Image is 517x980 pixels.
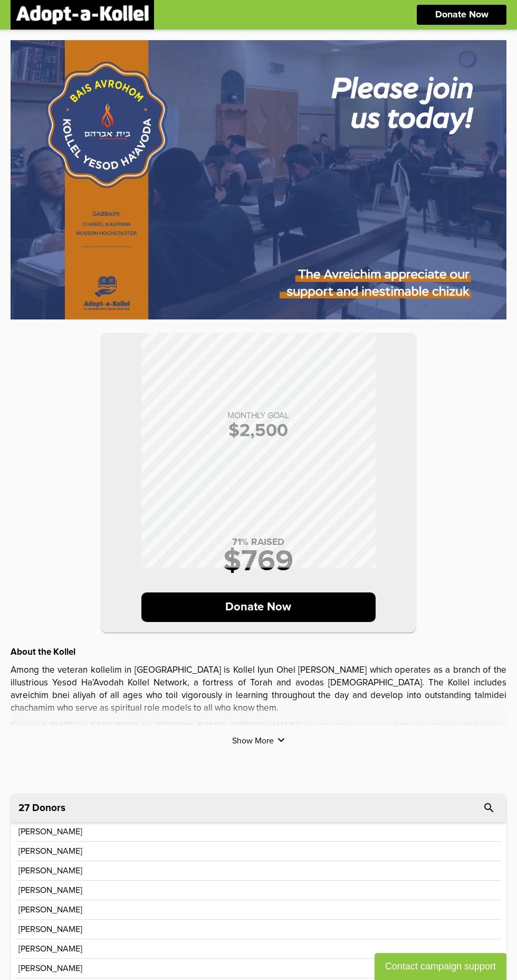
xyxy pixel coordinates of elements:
[483,802,495,814] i: search
[18,886,82,894] p: [PERSON_NAME]
[18,847,82,855] p: [PERSON_NAME]
[11,648,75,657] strong: About the Kollel
[18,925,82,934] p: [PERSON_NAME]
[18,803,30,813] span: 27
[18,827,82,836] p: [PERSON_NAME]
[18,964,82,973] p: [PERSON_NAME]
[112,411,405,420] p: MONTHLY GOAL
[435,10,489,20] p: Donate Now
[112,422,405,440] p: $
[16,5,149,24] img: logonobg.png
[11,40,506,319] img: gukva3Z2zf.0Jxt2Zr9Pz.jpg
[375,953,506,980] button: Contact campaign support
[32,803,65,813] p: Donors
[11,664,506,715] p: Among the veteran kollelim in [GEOGRAPHIC_DATA] is Kollel Iyun Ohel [PERSON_NAME] which operates ...
[141,592,376,622] p: Donate Now
[18,866,82,875] p: [PERSON_NAME]
[18,945,82,953] p: [PERSON_NAME]
[11,736,506,745] p: Show More
[18,906,82,914] p: [PERSON_NAME]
